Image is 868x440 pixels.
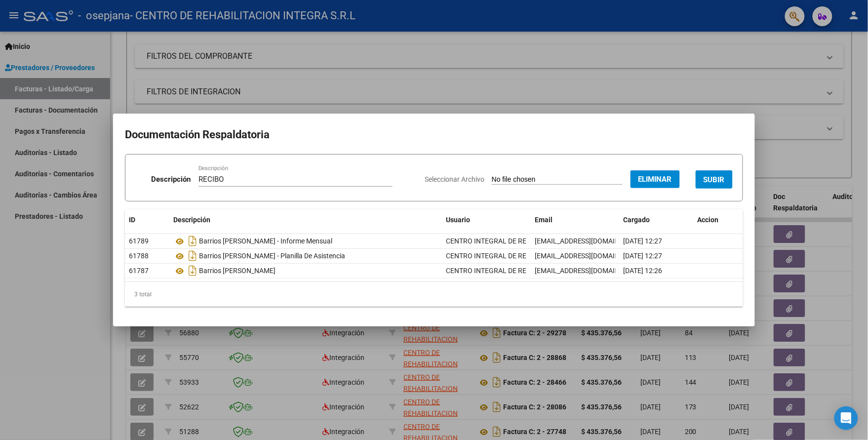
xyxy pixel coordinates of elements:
[624,267,663,275] span: [DATE] 12:26
[446,252,626,260] span: CENTRO INTEGRAL DE REHABILITACIÓN INTEGRA S.R.L. .
[129,252,149,260] span: 61788
[129,267,149,275] span: 61787
[620,209,694,231] datatable-header-cell: Cargado
[173,233,438,249] div: Barrios [PERSON_NAME] - Informe Mensual
[446,216,470,224] span: Usuario
[446,237,626,245] span: CENTRO INTEGRAL DE REHABILITACIÓN INTEGRA S.R.L. .
[442,209,531,231] datatable-header-cell: Usuario
[834,406,858,430] div: Open Intercom Messenger
[125,125,743,144] h2: Documentación Respaldatoria
[638,175,672,184] span: Eliminar
[535,252,644,260] span: [EMAIL_ADDRESS][DOMAIN_NAME]
[186,248,199,264] i: Descargar documento
[173,263,438,279] div: Barrios [PERSON_NAME]
[125,282,743,307] div: 3 total
[624,252,663,260] span: [DATE] 12:27
[624,216,650,224] span: Cargado
[129,237,149,245] span: 61789
[129,216,135,224] span: ID
[535,267,644,275] span: [EMAIL_ADDRESS][DOMAIN_NAME]
[704,175,725,184] span: SUBIR
[446,267,626,275] span: CENTRO INTEGRAL DE REHABILITACIÓN INTEGRA S.R.L. .
[698,216,719,224] span: Accion
[535,237,644,245] span: [EMAIL_ADDRESS][DOMAIN_NAME]
[696,170,733,189] button: SUBIR
[531,209,620,231] datatable-header-cell: Email
[169,209,442,231] datatable-header-cell: Descripción
[151,174,191,185] p: Descripción
[186,233,199,249] i: Descargar documento
[173,216,210,224] span: Descripción
[535,216,552,224] span: Email
[186,263,199,279] i: Descargar documento
[125,209,169,231] datatable-header-cell: ID
[694,209,743,231] datatable-header-cell: Accion
[425,175,484,183] span: Seleccionar Archivo
[173,248,438,264] div: Barrios [PERSON_NAME] - Planilla De Asistencia
[631,170,680,188] button: Eliminar
[624,237,663,245] span: [DATE] 12:27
